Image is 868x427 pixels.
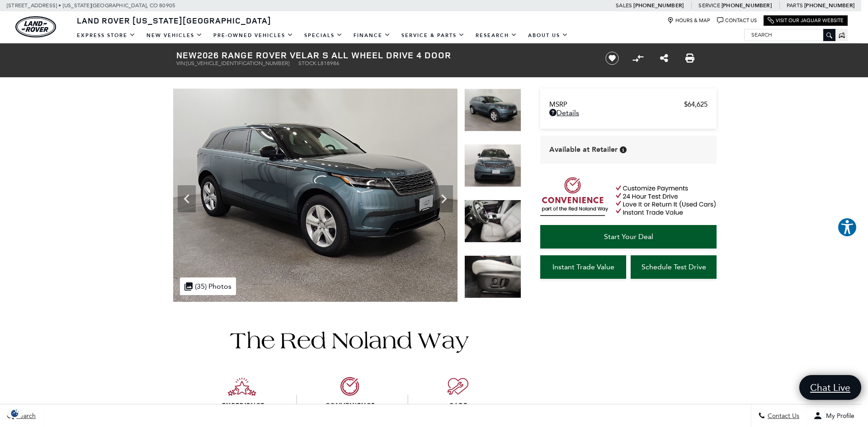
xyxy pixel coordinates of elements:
[464,89,521,131] img: New 2026 Giola Green LAND ROVER S image 14
[318,60,340,66] span: L818986
[602,51,622,66] button: Save vehicle
[464,255,521,298] img: New 2026 Giola Green LAND ROVER S image 17
[540,225,717,249] a: Start Your Deal
[180,277,236,295] div: (35) Photos
[604,232,653,241] span: Start Your Deal
[15,16,56,38] a: land-rover
[642,263,706,271] span: Schedule Test Drive
[470,28,523,43] a: Research
[620,146,627,153] div: Vehicle is in stock and ready for immediate delivery. Due to demand, availability is subject to c...
[348,28,396,43] a: Finance
[745,29,835,40] input: Search
[549,145,618,155] span: Available at Retailer
[631,255,717,279] a: Schedule Test Drive
[552,263,614,271] span: Instant Trade Value
[141,28,208,43] a: New Vehicles
[804,2,854,9] a: [PHONE_NUMBER]
[77,15,271,26] span: Land Rover [US_STATE][GEOGRAPHIC_DATA]
[667,17,710,24] a: Hours & Map
[71,15,277,26] a: Land Rover [US_STATE][GEOGRAPHIC_DATA]
[176,60,186,66] span: VIN:
[549,100,708,108] a: MSRP $64,625
[396,28,470,43] a: Service & Parts
[549,100,684,108] span: MSRP
[631,52,645,65] button: Compare Vehicle
[71,28,141,43] a: EXPRESS STORE
[186,60,289,66] span: [US_VEHICLE_IDENTIFICATION_NUMBER]
[540,255,626,279] a: Instant Trade Value
[684,100,708,108] span: $64,625
[464,200,521,243] img: New 2026 Giola Green LAND ROVER S image 16
[722,2,772,9] a: [PHONE_NUMBER]
[768,17,844,24] a: Visit Our Jaguar Website
[806,381,855,394] span: Chat Live
[5,408,25,418] img: Opt-Out Icon
[208,28,299,43] a: Pre-Owned Vehicles
[787,2,803,9] span: Parts
[71,28,574,43] nav: Main Navigation
[5,408,25,418] section: Click to Open Cookie Consent Modal
[176,49,197,61] strong: New
[7,2,175,9] a: [STREET_ADDRESS] • [US_STATE][GEOGRAPHIC_DATA], CO 80905
[717,17,757,24] a: Contact Us
[822,412,854,420] span: My Profile
[633,2,684,9] a: [PHONE_NUMBER]
[435,185,453,212] div: Next
[523,28,574,43] a: About Us
[549,108,708,117] a: Details
[299,28,348,43] a: Specials
[15,16,56,38] img: Land Rover
[698,2,720,9] span: Service
[685,53,694,64] a: Print this New 2026 Range Rover Velar S All Wheel Drive 4 Door
[178,185,196,212] div: Previous
[176,50,590,60] h1: 2026 Range Rover Velar S All Wheel Drive 4 Door
[765,412,799,420] span: Contact Us
[837,217,857,239] aside: Accessibility Help Desk
[464,144,521,187] img: New 2026 Giola Green LAND ROVER S image 15
[837,217,857,237] button: Explore your accessibility options
[799,375,861,400] a: Chat Live
[173,89,458,302] img: New 2026 Giola Green LAND ROVER S image 14
[616,2,632,9] span: Sales
[660,53,668,64] a: Share this New 2026 Range Rover Velar S All Wheel Drive 4 Door
[540,283,717,426] iframe: YouTube video player
[298,60,318,66] span: Stock:
[807,404,861,427] button: Open user profile menu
